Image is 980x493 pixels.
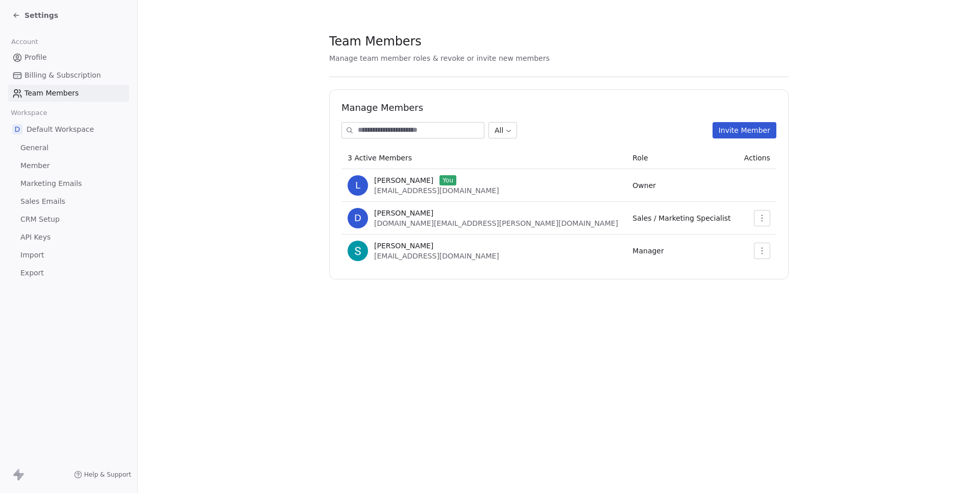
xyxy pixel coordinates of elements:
[24,88,79,99] span: Team Members
[8,265,129,281] a: Export
[374,219,618,227] span: [DOMAIN_NAME][EMAIL_ADDRESS][PERSON_NAME][DOMAIN_NAME]
[12,10,58,20] a: Settings
[348,208,368,228] span: D
[348,241,368,261] img: ijHffGnhKSj5iMFfDpe9V1zRdwGWBcTHgpcX_A0sICw
[713,122,776,138] button: Invite Member
[374,175,433,185] span: [PERSON_NAME]
[24,52,47,63] span: Profile
[439,175,456,185] span: You
[341,102,776,114] h1: Manage Members
[8,211,129,228] a: CRM Setup
[8,67,129,84] a: Billing & Subscription
[8,85,129,102] a: Team Members
[74,471,131,479] a: Help & Support
[632,181,656,190] span: Owner
[20,196,65,207] span: Sales Emails
[20,160,50,171] span: Member
[374,241,433,251] span: [PERSON_NAME]
[12,124,22,134] span: D
[8,139,129,156] a: General
[8,229,129,246] a: API Keys
[24,10,58,20] span: Settings
[329,34,422,49] span: Team Members
[8,175,129,192] a: Marketing Emails
[374,186,499,195] span: [EMAIL_ADDRESS][DOMAIN_NAME]
[20,214,60,225] span: CRM Setup
[8,157,129,174] a: Member
[8,49,129,66] a: Profile
[329,54,550,62] span: Manage team member roles & revoke or invite new members
[632,247,664,255] span: Manager
[374,208,433,218] span: [PERSON_NAME]
[20,250,44,261] span: Import
[20,143,48,153] span: General
[20,268,44,278] span: Export
[24,70,101,81] span: Billing & Subscription
[744,154,770,162] span: Actions
[20,232,51,243] span: API Keys
[8,247,129,264] a: Import
[632,154,648,162] span: Role
[8,193,129,210] a: Sales Emails
[84,471,131,479] span: Help & Support
[7,34,42,50] span: Account
[27,124,94,134] span: Default Workspace
[348,175,368,196] span: L
[374,252,499,260] span: [EMAIL_ADDRESS][DOMAIN_NAME]
[632,214,730,222] span: Sales / Marketing Specialist
[7,105,52,121] span: Workspace
[20,178,82,189] span: Marketing Emails
[348,154,412,162] span: 3 Active Members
